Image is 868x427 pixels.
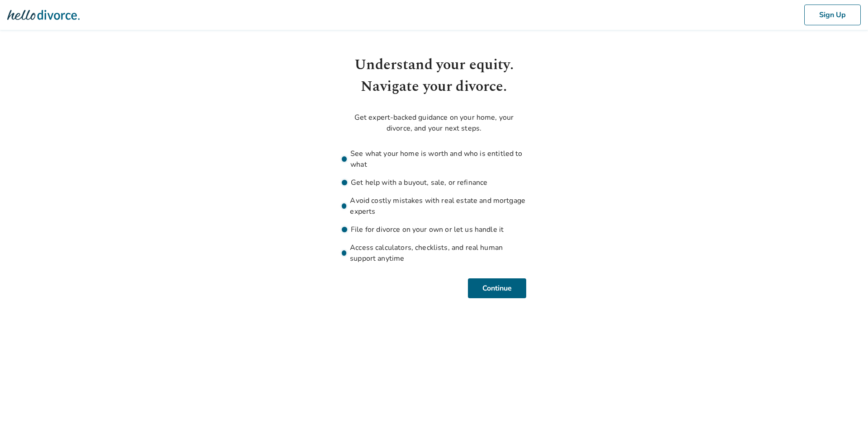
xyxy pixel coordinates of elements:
[342,54,526,98] h1: Understand your equity. Navigate your divorce.
[342,242,526,264] li: Access calculators, checklists, and real human support anytime
[342,177,526,188] li: Get help with a buyout, sale, or refinance
[342,148,526,170] li: See what your home is worth and who is entitled to what
[342,195,526,217] li: Avoid costly mistakes with real estate and mortgage experts
[7,6,80,24] img: Hello Divorce Logo
[342,224,526,235] li: File for divorce on your own or let us handle it
[804,5,861,25] button: Sign Up
[342,112,526,134] p: Get expert-backed guidance on your home, your divorce, and your next steps.
[468,278,526,298] button: Continue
